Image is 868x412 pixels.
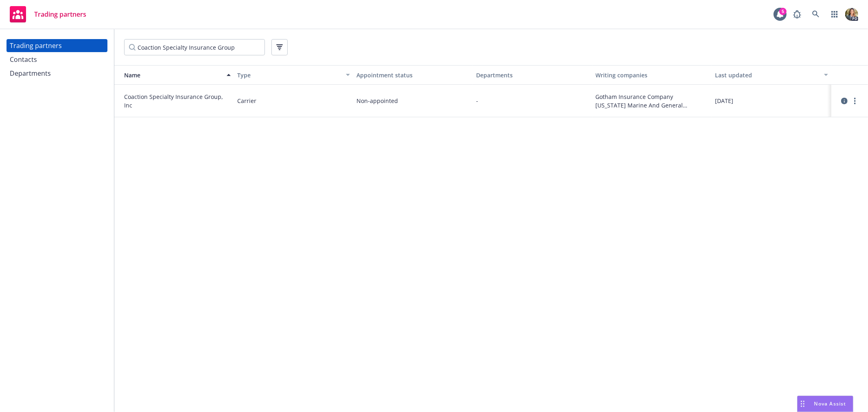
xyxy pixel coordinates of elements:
span: [US_STATE] Marine And General Insurance Company [596,101,709,110]
img: photo [845,8,858,21]
div: 5 [779,8,787,15]
a: Departments [7,67,107,80]
span: Carrier [237,96,256,105]
div: Departments [476,71,589,79]
div: Name [118,71,222,79]
button: Last updated [712,65,831,85]
div: Type [237,71,341,79]
button: Writing companies [593,65,712,85]
a: Report a Bug [789,6,805,22]
a: circleInformation [840,96,849,106]
span: Non-appointed [356,96,398,105]
span: Gotham Insurance Company [596,92,709,101]
div: Trading partners [10,39,62,52]
span: - [476,96,478,105]
a: Search [808,6,824,22]
div: Writing companies [596,71,709,79]
a: Contacts [7,53,107,66]
button: Type [234,65,354,85]
div: Departments [10,67,51,80]
button: Appointment status [353,65,473,85]
div: Last updated [715,71,819,79]
input: Filter by keyword... [124,39,265,55]
span: Coaction Specialty Insurance Group, Inc [124,92,231,110]
div: Contacts [10,53,37,66]
button: Departments [473,65,593,85]
a: Switch app [826,6,843,22]
span: Nova Assist [814,400,846,407]
div: Appointment status [356,71,470,79]
div: Drag to move [798,396,808,412]
span: [DATE] [715,96,733,105]
span: Trading partners [34,11,86,18]
button: Nova Assist [797,396,853,412]
button: Name [114,65,234,85]
a: Trading partners [7,39,107,52]
a: Trading partners [7,3,90,26]
a: more [850,96,860,106]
